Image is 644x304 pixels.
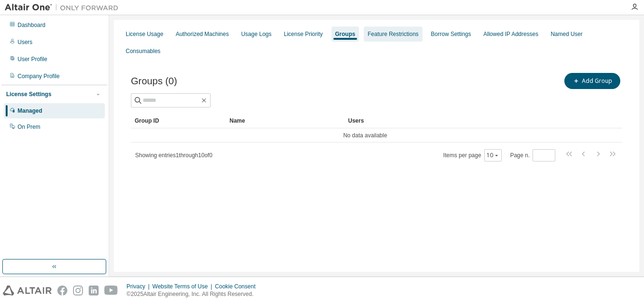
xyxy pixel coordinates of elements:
div: Dashboard [18,21,46,29]
span: Items per page [443,149,502,161]
div: Privacy [127,283,152,290]
div: Usage Logs [241,30,271,38]
img: youtube.svg [104,286,118,295]
div: Company Profile [18,72,60,80]
div: User Profile [18,55,47,63]
div: Borrow Settings [431,30,471,38]
div: Authorized Machines [175,30,229,38]
img: Altair One [5,3,123,12]
div: Consumables [126,47,160,55]
img: altair_logo.svg [3,286,52,295]
div: On Prem [18,123,40,131]
div: Name [230,113,340,128]
div: Users [348,113,596,128]
td: No data available [131,128,599,143]
div: License Priority [284,30,323,38]
span: Page n. [510,149,555,161]
button: Add Group [564,73,620,89]
button: 10 [487,152,499,159]
span: Groups (0) [131,76,177,87]
div: Named User [551,30,582,38]
div: Group ID [135,113,222,128]
div: License Settings [6,90,51,98]
img: instagram.svg [73,286,83,295]
div: Cookie Consent [215,283,261,290]
span: Showing entries 1 through 10 of 0 [135,152,212,159]
div: Users [18,38,32,46]
div: Managed [18,107,42,115]
p: © 2025 Altair Engineering, Inc. All Rights Reserved. [127,290,261,298]
img: facebook.svg [57,286,67,295]
img: linkedin.svg [89,286,99,295]
div: Allowed IP Addresses [483,30,538,38]
div: Groups [335,30,356,38]
div: License Usage [126,30,163,38]
div: Website Terms of Use [152,283,215,290]
div: Feature Restrictions [368,30,418,38]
